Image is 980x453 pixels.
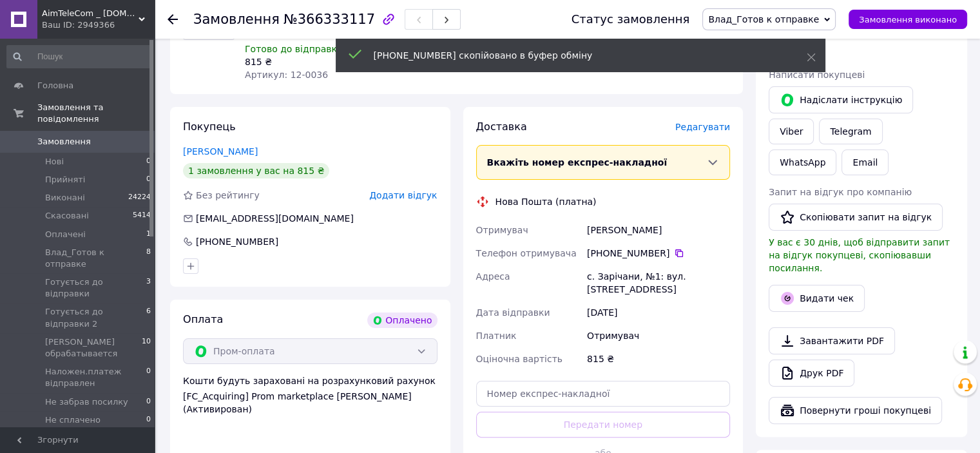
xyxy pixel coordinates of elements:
[6,45,152,68] input: Пошук
[146,396,151,408] span: 0
[367,313,437,328] div: Оплачено
[487,157,668,168] span: Вкажіть номер експрес-накладної
[146,229,151,240] span: 1
[45,366,146,389] span: Наложен.платеж відправлен
[42,19,155,31] div: Ваш ID: 2949366
[45,229,86,240] span: Оплачені
[183,120,236,133] span: Покупець
[476,248,577,258] span: Телефон отримувача
[841,149,889,175] button: Email
[45,192,85,204] span: Виконані
[146,414,151,438] span: 0
[769,360,854,387] a: Друк PDF
[37,136,91,148] span: Замовлення
[146,247,151,270] span: 8
[37,80,73,92] span: Головна
[245,55,399,68] div: 815 ₴
[769,119,814,144] a: Viber
[769,187,912,197] span: Запит на відгук про компанію
[183,374,437,416] div: Кошти будуть зараховані на розрахунковий рахунок
[45,336,142,360] span: [PERSON_NAME] обрабатывается
[587,247,730,260] div: [PHONE_NUMBER]
[675,122,730,132] span: Редагувати
[374,49,774,62] div: [PHONE_NUMBER] скопійовано в буфер обміну
[45,276,146,300] span: Готується до відправки
[133,210,151,222] span: 5414
[245,70,328,80] span: Артикул: 12-0036
[183,146,258,157] a: [PERSON_NAME]
[195,235,280,248] div: [PHONE_NUMBER]
[584,347,733,371] div: 815 ₴
[769,397,942,424] button: Повернути гроші покупцеві
[45,156,64,168] span: Нові
[769,204,943,231] button: Скопіювати запит на відгук
[183,313,223,325] span: Оплата
[584,324,733,347] div: Отримувач
[146,174,151,186] span: 0
[584,218,733,242] div: [PERSON_NAME]
[45,247,146,270] span: Влад_Готов к отправке
[37,102,155,125] span: Замовлення та повідомлення
[183,163,329,178] div: 1 замовлення у вас на 815 ₴
[193,12,280,27] span: Замовлення
[45,174,85,186] span: Прийняті
[769,149,836,175] a: WhatsApp
[476,354,562,364] span: Оціночна вартість
[146,366,151,389] span: 0
[584,265,733,301] div: с. Зарічани, №1: вул. [STREET_ADDRESS]
[369,190,437,200] span: Додати відгук
[245,44,343,54] span: Готово до відправки
[859,15,957,24] span: Замовлення виконано
[45,414,146,438] span: Не сплачено замовлення
[196,190,260,200] span: Без рейтингу
[476,120,527,133] span: Доставка
[769,86,913,113] button: Надіслати інструкцію
[769,327,895,354] a: Завантажити PDF
[476,271,510,282] span: Адреса
[819,119,882,144] a: Telegram
[283,12,375,27] span: №366333117
[492,195,600,208] div: Нова Пошта (платна)
[146,306,151,329] span: 6
[769,237,950,273] span: У вас є 30 днів, щоб відправити запит на відгук покупцеві, скопіювавши посилання.
[476,331,517,341] span: Платник
[45,210,89,222] span: Скасовані
[45,306,146,329] span: Готується до відправки 2
[168,13,178,26] div: Повернутися назад
[142,336,151,360] span: 10
[42,8,139,19] span: AimTeleCom _ www.aimtele.kiev.ua
[572,13,690,26] div: Статус замовлення
[146,156,151,168] span: 0
[769,70,865,80] span: Написати покупцеві
[849,10,967,29] button: Замовлення виконано
[476,307,550,318] span: Дата відправки
[769,285,865,312] button: Видати чек
[45,396,128,408] span: Не забрав посилку
[476,381,731,407] input: Номер експрес-накладної
[476,225,528,235] span: Отримувач
[196,213,354,224] span: [EMAIL_ADDRESS][DOMAIN_NAME]
[183,390,437,416] div: [FC_Acquiring] Prom marketplace [PERSON_NAME] (Активирован)
[584,301,733,324] div: [DATE]
[708,14,819,24] span: Влад_Готов к отправке
[146,276,151,300] span: 3
[128,192,151,204] span: 24224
